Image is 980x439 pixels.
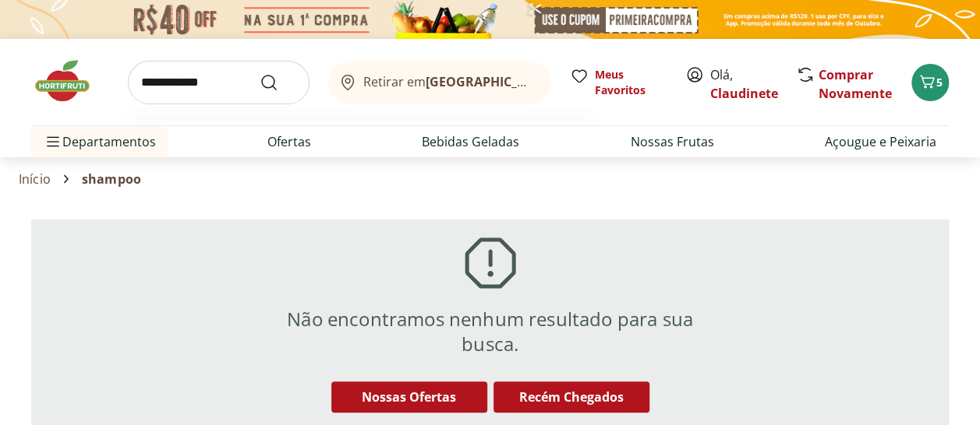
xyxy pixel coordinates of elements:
span: Nossas Ofertas [362,388,456,406]
input: search [128,61,310,104]
span: Retirar em [363,75,536,89]
button: Nossas Ofertas [331,381,487,413]
span: Olá, [710,65,780,103]
span: Meus Favoritos [595,67,667,98]
a: Açougue e Peixaria [825,132,936,151]
button: Menu [44,123,62,160]
a: Ofertas [267,132,311,151]
a: Nossas Frutas [631,132,714,151]
span: 5 [936,75,943,90]
a: Bebidas Geladas [422,132,519,151]
button: Carrinho [911,64,949,101]
span: shampoo [82,172,141,186]
h2: Não encontramos nenhum resultado para sua busca. [267,307,713,356]
a: Claudinete [710,85,778,102]
button: Recém Chegados [494,381,649,413]
button: Submit Search [260,73,297,92]
button: Retirar em[GEOGRAPHIC_DATA]/[GEOGRAPHIC_DATA] [328,61,551,104]
span: Departamentos [44,123,156,160]
a: Comprar Novamente [819,66,892,102]
b: [GEOGRAPHIC_DATA]/[GEOGRAPHIC_DATA] [426,73,688,90]
a: Meus Favoritos [570,67,667,98]
a: Início [19,172,51,186]
img: Hortifruti [31,58,109,104]
span: Recém Chegados [519,388,624,406]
